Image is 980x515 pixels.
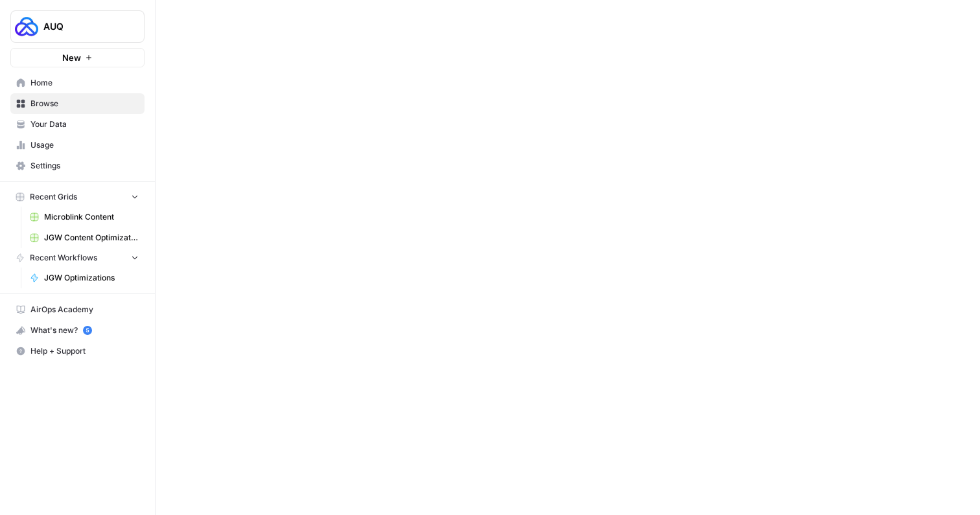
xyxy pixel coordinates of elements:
span: Your Data [30,119,139,130]
a: AirOps Academy [10,299,145,320]
span: Home [30,77,139,89]
span: JGW Content Optimization [44,232,139,244]
span: Settings [30,160,139,172]
span: Usage [30,139,139,151]
button: What's new? 5 [10,320,145,341]
text: 5 [86,327,89,334]
button: New [10,48,145,67]
div: What's new? [11,321,144,340]
a: JGW Optimizations [24,268,145,288]
button: Recent Workflows [10,248,145,268]
a: Usage [10,135,145,155]
span: Help + Support [30,345,139,357]
span: AUQ [43,20,122,33]
button: Help + Support [10,341,145,361]
a: Home [10,73,145,93]
span: Browse [30,98,139,109]
span: Microblink Content [44,211,139,223]
a: Microblink Content [24,207,145,227]
a: Settings [10,155,145,176]
span: New [62,51,81,64]
span: AirOps Academy [30,304,139,315]
button: Workspace: AUQ [10,10,145,43]
a: 5 [83,326,92,335]
img: AUQ Logo [15,15,38,38]
span: Recent Workflows [30,252,97,264]
button: Recent Grids [10,187,145,207]
a: JGW Content Optimization [24,227,145,248]
span: JGW Optimizations [44,272,139,284]
span: Recent Grids [30,191,77,203]
a: Browse [10,93,145,114]
a: Your Data [10,114,145,135]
